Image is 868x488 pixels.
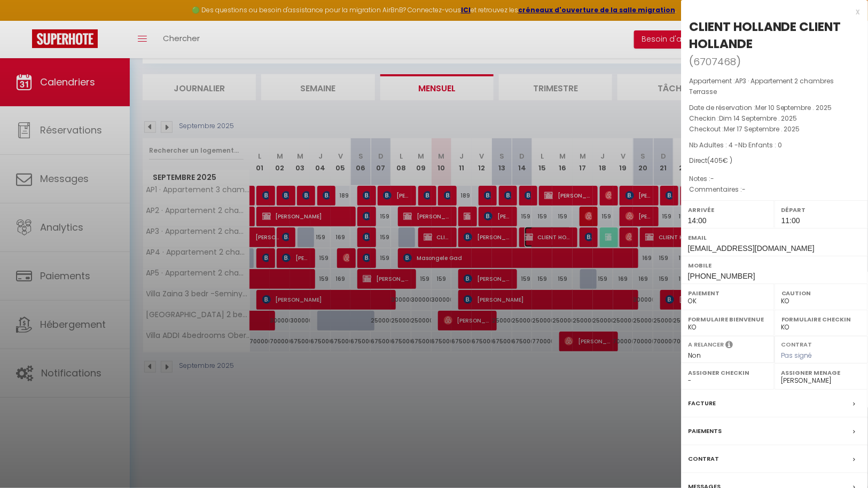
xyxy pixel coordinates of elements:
[9,4,41,36] button: Ouvrir le widget de chat LiveChat
[781,340,812,347] label: Contrat
[689,156,860,166] div: Direct
[781,204,861,215] label: Départ
[688,216,707,225] span: 14:00
[688,426,722,437] label: Paiements
[710,174,714,183] span: -
[742,185,746,194] span: -
[688,453,719,465] label: Contrat
[738,140,782,149] span: Nb Enfants : 0
[710,156,723,165] span: 405
[781,351,812,360] span: Pas signé
[781,367,861,378] label: Assigner Menage
[689,18,860,52] div: CLIENT HOLLANDE CLIENT HOLLANDE
[688,272,755,280] span: [PHONE_NUMBER]
[689,174,860,184] p: Notes :
[688,340,724,349] label: A relancer
[725,340,733,352] i: Sélectionner OUI si vous souhaiter envoyer les séquences de messages post-checkout
[781,288,861,298] label: Caution
[688,314,768,325] label: Formulaire Bienvenue
[688,288,768,298] label: Paiement
[724,124,800,133] span: Mer 17 Septembre . 2025
[781,216,800,225] span: 11:00
[681,5,860,18] div: x
[689,103,860,113] p: Date de réservation :
[719,114,797,123] span: Dim 14 Septembre . 2025
[693,55,736,68] span: 6707468
[688,398,716,409] label: Facture
[688,244,815,253] span: [EMAIL_ADDRESS][DOMAIN_NAME]
[689,140,782,149] span: Nb Adultes : 4 -
[688,367,768,378] label: Assigner Checkin
[688,260,861,271] label: Mobile
[689,76,860,97] p: Appartement :
[689,124,860,135] p: Checkout :
[689,184,860,195] p: Commentaires :
[688,232,861,243] label: Email
[689,54,741,69] span: ( )
[689,113,860,124] p: Checkin :
[688,204,768,215] label: Arrivée
[755,103,832,112] span: Mer 10 Septembre . 2025
[689,76,834,96] span: AP3 · Appartement 2 chambres Terrasse
[781,314,861,325] label: Formulaire Checkin
[707,156,732,165] span: ( € )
